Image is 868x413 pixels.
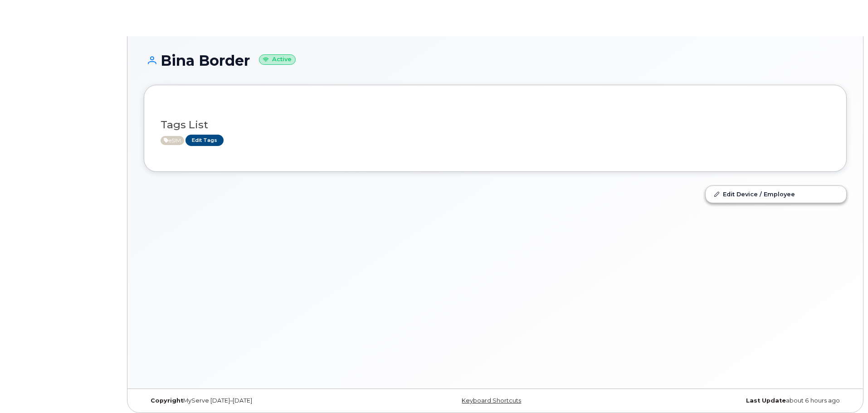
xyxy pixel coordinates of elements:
[144,53,847,68] h1: Bina Border
[462,397,521,404] a: Keyboard Shortcuts
[144,397,378,404] div: MyServe [DATE]–[DATE]
[161,136,184,145] span: Active
[259,54,296,65] small: Active
[151,397,183,404] strong: Copyright
[185,135,224,146] a: Edit Tags
[706,186,846,202] a: Edit Device / Employee
[612,397,847,404] div: about 6 hours ago
[746,397,786,404] strong: Last Update
[161,119,830,131] h3: Tags List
